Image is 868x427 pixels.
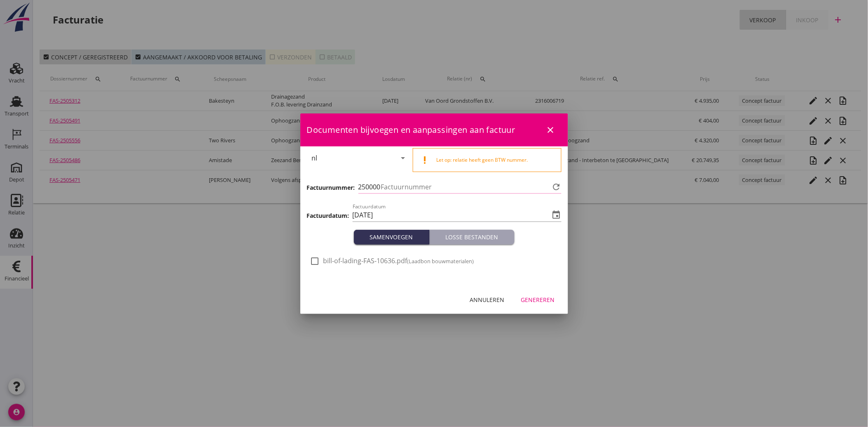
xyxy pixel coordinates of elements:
[312,154,318,162] div: nl
[354,230,430,245] button: Samenvoegen
[398,153,408,163] i: arrow_drop_down
[463,293,511,307] button: Annuleren
[521,295,555,304] div: Genereren
[420,155,430,165] i: priority_high
[515,293,562,307] button: Genereren
[407,257,474,265] small: (Laadbon bouwmaterialen)
[430,230,515,245] button: Losse bestanden
[357,233,426,241] div: Samenvoegen
[381,180,550,193] input: Factuurnummer
[470,295,505,304] div: Annuleren
[323,257,474,265] span: bill-of-lading-FAS-10636.pdf
[552,210,562,220] i: event
[358,182,381,192] span: 250000
[307,211,349,220] h3: Factuurdatum:
[436,156,554,164] div: Let op: relatie heeft geen BTW nummer.
[552,182,562,192] i: refresh
[353,208,550,222] input: Factuurdatum
[300,113,568,146] div: Documenten bijvoegen en aanpassingen aan factuur
[433,233,511,241] div: Losse bestanden
[307,183,355,192] h3: Factuurnummer:
[546,125,556,135] i: close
